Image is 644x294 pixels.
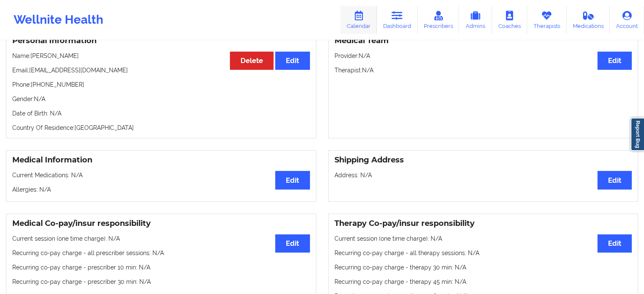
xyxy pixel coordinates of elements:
p: Allergies: N/A [12,185,310,194]
p: Recurring co-pay charge - all prescriber sessions : N/A [12,249,310,257]
h3: Medical Team [334,36,632,46]
p: Name: [PERSON_NAME] [12,52,310,60]
p: Therapist: N/A [334,66,632,74]
p: Current session (one time charge): N/A [12,234,310,243]
h3: Shipping Address [334,155,632,165]
p: Recurring co-pay charge - prescriber 10 min : N/A [12,263,310,272]
p: Gender: N/A [12,95,310,103]
button: Delete [230,52,274,70]
p: Current session (one time charge): N/A [334,234,632,243]
a: Coaches [492,6,527,34]
p: Provider: N/A [334,52,632,60]
a: Therapists [527,6,567,34]
p: Date of Birth: N/A [12,109,310,118]
a: Calendar [340,6,377,34]
p: Address: N/A [334,171,632,179]
p: Current Medications: N/A [12,171,310,179]
button: Edit [275,234,310,253]
button: Edit [597,52,632,70]
p: Phone: [PHONE_NUMBER] [12,80,310,89]
a: Medications [567,6,610,34]
button: Edit [597,234,632,253]
a: Admins [459,6,492,34]
p: Country Of Residence: [GEOGRAPHIC_DATA] [12,124,310,132]
a: Prescribers [417,6,459,34]
h3: Personal Information [12,36,310,46]
button: Edit [275,171,310,189]
p: Recurring co-pay charge - all therapy sessions : N/A [334,249,632,257]
p: Recurring co-pay charge - therapy 30 min : N/A [334,263,632,272]
h3: Medical Co-pay/insur responsibility [12,219,310,228]
button: Edit [597,171,632,189]
a: Dashboard [377,6,417,34]
a: Account [610,6,644,34]
a: Report Bug [630,118,644,151]
h3: Medical Information [12,155,310,165]
p: Recurring co-pay charge - prescriber 30 min : N/A [12,278,310,286]
p: Recurring co-pay charge - therapy 45 min : N/A [334,278,632,286]
button: Edit [275,52,310,70]
h3: Therapy Co-pay/insur responsibility [334,219,632,228]
p: Email: [EMAIL_ADDRESS][DOMAIN_NAME] [12,66,310,74]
